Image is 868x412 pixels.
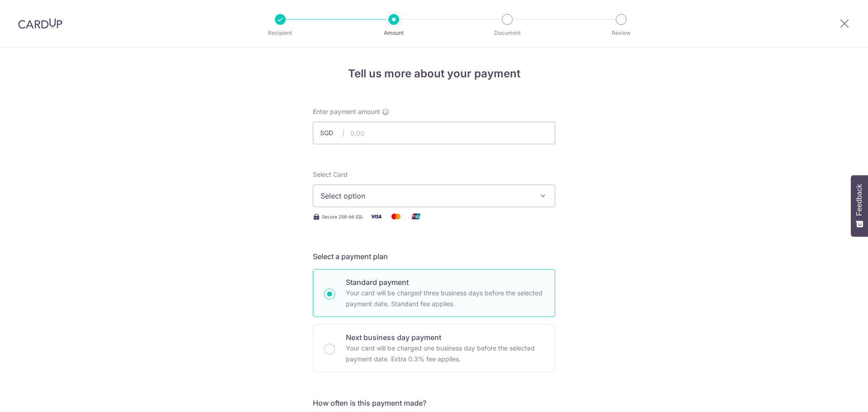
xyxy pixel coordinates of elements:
p: Standard payment [346,277,544,288]
button: Select option [313,185,555,207]
p: Amount [360,28,427,38]
span: Enter payment amount [313,107,380,116]
p: Your card will be charged three business days before the selected payment date. Standard fee appl... [346,288,544,309]
p: Your card will be charged one business day before the selected payment date. Extra 0.3% fee applies. [346,343,544,365]
img: Visa [367,211,385,222]
p: Review [588,28,655,38]
span: translation missing: en.payables.payment_networks.credit_card.summary.labels.select_card [313,170,348,178]
iframe: Opens a widget where you can find more information [810,385,859,407]
h4: Tell us more about your payment [313,66,555,82]
h5: How often is this payment made? [313,398,555,408]
img: Union Pay [407,211,425,222]
p: Next business day payment [346,332,544,343]
span: Secure 256-bit SSL [322,213,363,220]
span: Feedback [855,184,863,216]
p: Recipient [247,28,314,38]
button: Feedback - Show survey [851,175,868,237]
p: Document [474,28,541,38]
span: SGD [320,128,344,137]
h5: Select a payment plan [313,251,555,262]
img: Mastercard [387,211,405,222]
span: Select option [321,190,531,201]
input: 0.00 [313,122,555,144]
img: CardUp [18,18,62,29]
